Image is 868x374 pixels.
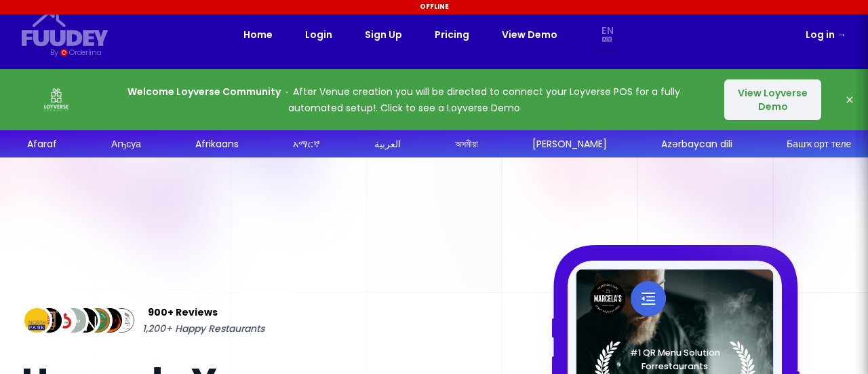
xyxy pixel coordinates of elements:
div: Azərbaycan dili [660,137,731,151]
img: Review Img [83,305,113,336]
span: 900+ Reviews [148,304,218,320]
div: العربية [373,137,399,151]
a: Pricing [435,26,469,43]
div: অসমীয়া [454,137,477,151]
strong: Welcome Loyverse Community [127,85,281,98]
div: Башҡорт теле [785,137,850,151]
a: View Demo [502,26,557,43]
div: Offline [2,2,866,12]
div: Orderlina [69,47,101,58]
img: Review Img [34,305,64,336]
button: View Loyverse Demo [724,79,821,120]
a: Log in [806,26,846,43]
img: Review Img [46,305,77,336]
span: 1,200+ Happy Restaurants [142,320,264,337]
div: Afaraf [26,137,56,151]
div: Afrikaans [194,137,237,151]
div: [PERSON_NAME] [531,137,606,151]
a: Sign Up [365,26,402,43]
img: Review Img [71,305,101,336]
svg: {/* Added fill="currentColor" here */} {/* This rectangle defines the background. Its explicit fi... [22,11,108,47]
img: Review Img [58,305,89,336]
span: → [837,28,846,41]
div: አማርኛ [292,137,319,151]
a: Login [305,26,332,43]
div: By [50,47,58,58]
div: Аҧсуа [110,137,140,151]
img: Review Img [22,305,52,336]
img: Review Img [95,305,125,336]
img: Review Img [106,305,137,336]
p: After Venue creation you will be directed to connect your Loyverse POS for a fully automated setu... [103,83,705,116]
a: Home [243,26,273,43]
